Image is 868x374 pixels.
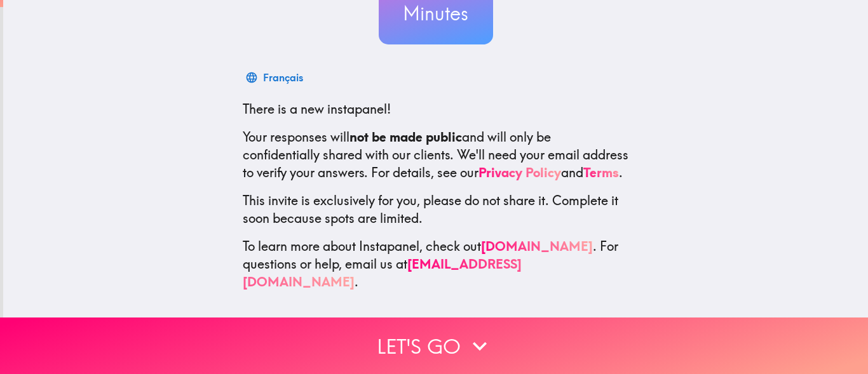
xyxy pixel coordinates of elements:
a: [EMAIL_ADDRESS][DOMAIN_NAME] [243,256,522,290]
span: There is a new instapanel! [243,101,391,117]
p: Your responses will and will only be confidentially shared with our clients. We'll need your emai... [243,128,629,182]
p: To learn more about Instapanel, check out . For questions or help, email us at . [243,237,629,291]
button: Français [243,65,308,90]
b: not be made public [349,129,462,145]
p: This invite is exclusively for you, please do not share it. Complete it soon because spots are li... [243,192,629,227]
a: Terms [583,164,619,180]
a: Privacy Policy [478,164,561,180]
a: [DOMAIN_NAME] [481,238,593,254]
div: Français [263,69,303,86]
